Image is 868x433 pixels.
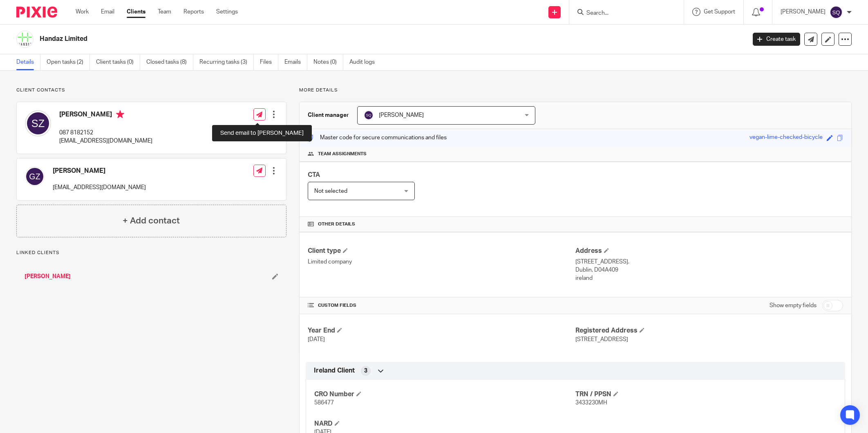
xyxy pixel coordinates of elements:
a: Clients [127,8,145,16]
p: More details [299,87,852,94]
a: Reports [183,8,204,16]
a: Files [260,54,278,70]
a: Email [101,8,114,16]
a: Client tasks (0) [96,54,140,70]
h4: Year End [308,326,575,335]
span: CTA [308,172,320,178]
a: Notes (0) [313,54,343,70]
span: [PERSON_NAME] [379,112,424,118]
span: [DATE] [308,337,325,342]
a: Team [158,8,171,16]
label: Show empty fields [770,301,817,310]
span: 586477 [314,400,334,406]
input: Search [586,10,659,17]
span: 3433230MH [575,400,607,406]
p: Limited company [308,258,575,266]
span: Not selected [314,188,347,194]
span: Get Support [704,9,735,15]
div: vegan-lime-checked-bicycle [749,133,823,143]
h2: Handaz Limited [40,35,600,43]
h4: CRO Number [314,390,575,399]
a: Audit logs [349,54,381,70]
a: Create task [753,33,800,46]
img: svg%3E [25,167,45,186]
span: Ireland Client [314,366,355,375]
h4: Client type [308,247,575,255]
img: svg%3E [25,110,51,136]
a: Closed tasks (8) [146,54,193,70]
a: Open tasks (2) [47,54,90,70]
img: svg%3E [364,110,374,120]
h4: TRN / PPSN [575,390,837,399]
h4: NARD [314,420,575,428]
span: Other details [318,221,355,228]
p: [STREET_ADDRESS]. [575,258,843,266]
img: Pixie [16,7,57,18]
p: [EMAIL_ADDRESS][DOMAIN_NAME] [53,183,146,192]
span: Team assignments [318,151,367,157]
p: ireland [575,274,843,282]
span: [STREET_ADDRESS] [575,337,628,342]
h3: Client manager [308,111,349,119]
p: [PERSON_NAME] [781,8,825,16]
a: Recurring tasks (3) [199,54,254,70]
a: Details [16,54,40,70]
a: Work [76,8,89,16]
i: Primary [116,110,124,118]
h4: Address [575,247,843,255]
p: Dublin, D04A409 [575,266,843,274]
h4: Registered Address [575,326,843,335]
h4: CUSTOM FIELDS [308,302,575,309]
span: 3 [364,367,367,375]
p: Master code for secure communications and files [306,134,447,142]
h4: [PERSON_NAME] [59,110,152,121]
h4: + Add contact [123,214,180,227]
a: [PERSON_NAME] [25,272,71,281]
img: Logo.jpg [16,31,34,48]
h4: [PERSON_NAME] [53,167,146,175]
a: Settings [216,8,238,16]
p: Linked clients [16,250,286,256]
img: svg%3E [830,6,843,19]
a: Emails [284,54,307,70]
p: [EMAIL_ADDRESS][DOMAIN_NAME] [59,137,152,145]
p: Client contacts [16,87,286,94]
p: 087 8182152 [59,129,152,137]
